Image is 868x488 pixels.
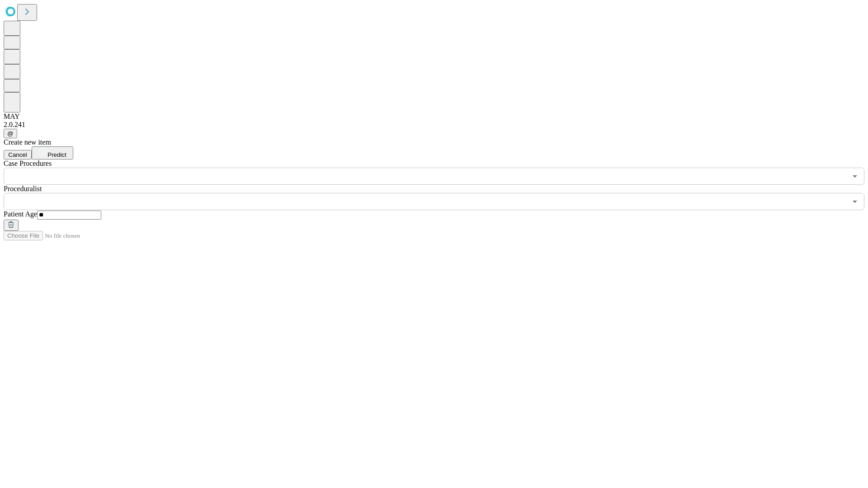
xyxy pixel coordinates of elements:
button: Predict [32,146,73,160]
button: Open [849,170,861,183]
button: Cancel [4,150,32,160]
span: Create new item [4,138,51,146]
div: 2.0.241 [4,121,864,129]
div: MAY [4,113,864,121]
span: Proceduralist [4,185,42,192]
span: Cancel [8,151,27,158]
span: @ [7,130,14,137]
span: Scheduled Procedure [4,160,52,167]
button: Open [849,195,861,208]
span: Predict [47,151,66,158]
span: Patient Age [4,210,37,218]
button: @ [4,129,17,138]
